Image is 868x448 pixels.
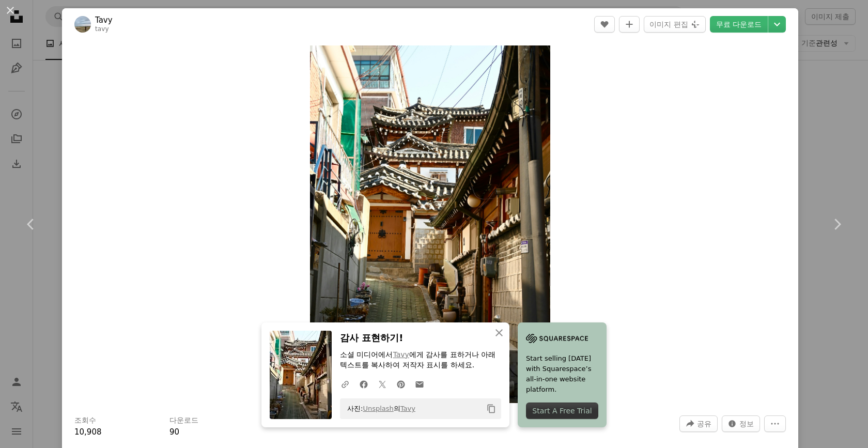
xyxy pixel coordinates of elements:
a: 다음 [806,175,868,274]
img: Tavy의 프로필로 이동 [74,16,91,33]
h3: 조회수 [74,415,96,426]
a: Unsplash [363,405,393,412]
button: 이 이미지 관련 통계 [722,415,760,432]
button: 좋아요 [594,16,615,33]
a: 이메일로 공유에 공유 [410,374,429,394]
button: 이 이미지 확대 [310,45,550,403]
button: 클립보드에 복사하기 [483,400,500,418]
a: 무료 다운로드 [710,16,768,33]
img: 건물을 배경으로 한 좁은 골목길 [310,45,550,403]
a: tavy [95,25,109,33]
h3: 다운로드 [169,415,198,426]
a: Tavy [393,350,409,359]
a: Tavy [95,15,113,25]
span: 10,908 [74,427,102,437]
a: Facebook에 공유 [354,374,373,394]
p: 소셜 미디어에서 에게 감사를 표하거나 아래 텍스트를 복사하여 저작자 표시를 하세요. [340,350,501,370]
button: 이미지 편집 [644,16,705,33]
h3: 감사 표현하기! [340,331,501,346]
button: 다운로드 크기 선택 [768,16,786,33]
button: 더 많은 작업 [764,415,786,432]
span: 공유 [697,416,711,431]
span: 정보 [739,416,754,431]
a: Tavy [400,405,415,412]
a: Pinterest에 공유 [392,374,410,394]
a: Start selling [DATE] with Squarespace’s all-in-one website platform.Start A Free Trial [518,322,607,427]
a: Twitter에 공유 [373,374,392,394]
span: 90 [169,427,179,437]
button: 컬렉션에 추가 [619,16,640,33]
button: 이 이미지 공유 [679,415,718,432]
div: Start A Free Trial [526,403,598,419]
span: Start selling [DATE] with Squarespace’s all-in-one website platform. [526,353,598,395]
img: file-1705255347840-230a6ab5bca9image [526,331,588,346]
span: 사진: 의 [342,400,415,417]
